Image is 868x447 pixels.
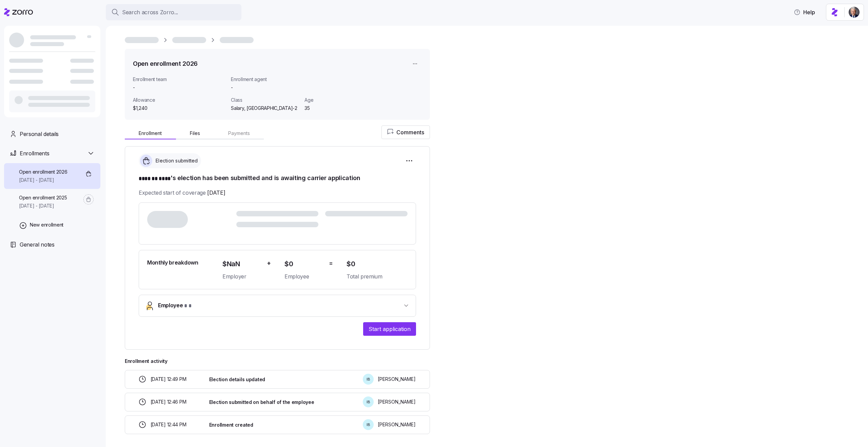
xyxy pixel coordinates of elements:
[347,272,408,281] span: Total premium
[231,97,299,103] span: Class
[133,76,225,83] span: Enrollment team
[267,258,271,268] span: +
[133,105,225,112] span: $1,240
[347,258,408,270] span: $0
[231,76,299,83] span: Enrollment agent
[151,421,186,428] span: [DATE] 12:44 PM
[788,5,821,19] button: Help
[19,202,67,209] span: [DATE] - [DATE]
[363,322,416,336] button: Start application
[125,358,430,365] span: Enrollment activity
[378,376,416,383] span: [PERSON_NAME]
[139,174,416,183] h1: 's election has been submitted and is awaiting carrier application
[158,301,192,310] span: Employee
[30,221,63,228] span: New enrollment
[284,272,323,281] span: Employee
[231,84,233,91] span: -
[367,400,370,404] span: I B
[190,131,200,136] span: Files
[151,376,186,383] span: [DATE] 12:49 PM
[367,377,370,381] span: I B
[231,105,299,112] span: Salary, [GEOGRAPHIC_DATA]-2
[133,59,198,68] h1: Open enrollment 2026
[139,295,416,316] button: Employee* *
[369,325,411,333] span: Start application
[122,8,178,17] span: Search across Zorro...
[209,399,314,406] span: Election submitted on behalf of the employee
[378,399,416,405] span: [PERSON_NAME]
[147,258,198,267] span: Monthly breakdown
[284,258,323,270] span: $0
[19,194,67,201] span: Open enrollment 2025
[304,105,373,112] span: 35
[20,130,59,138] span: Personal details
[794,8,815,16] span: Help
[106,4,241,20] button: Search across Zorro...
[209,376,265,383] span: Election details updated
[329,258,333,268] span: =
[133,84,225,91] span: -
[387,128,424,136] span: Comments
[849,7,860,18] img: 1dcb4e5d-e04d-4770-96a8-8d8f6ece5bdc-1719926415027.jpeg
[154,157,198,164] span: Election submitted
[19,169,67,175] span: Open enrollment 2026
[222,258,261,270] span: $NaN
[381,125,430,139] button: Comments
[367,423,370,427] span: I B
[304,97,373,103] span: Age
[139,189,225,197] span: Expected start of coverage
[19,177,67,183] span: [DATE] - [DATE]
[209,422,253,428] span: Enrollment created
[139,131,162,136] span: Enrollment
[20,240,55,249] span: General notes
[378,421,416,428] span: [PERSON_NAME]
[222,272,261,281] span: Employer
[207,189,225,197] span: [DATE]
[228,131,250,136] span: Payments
[133,97,225,103] span: Allowance
[20,149,49,158] span: Enrollments
[151,399,186,405] span: [DATE] 12:46 PM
